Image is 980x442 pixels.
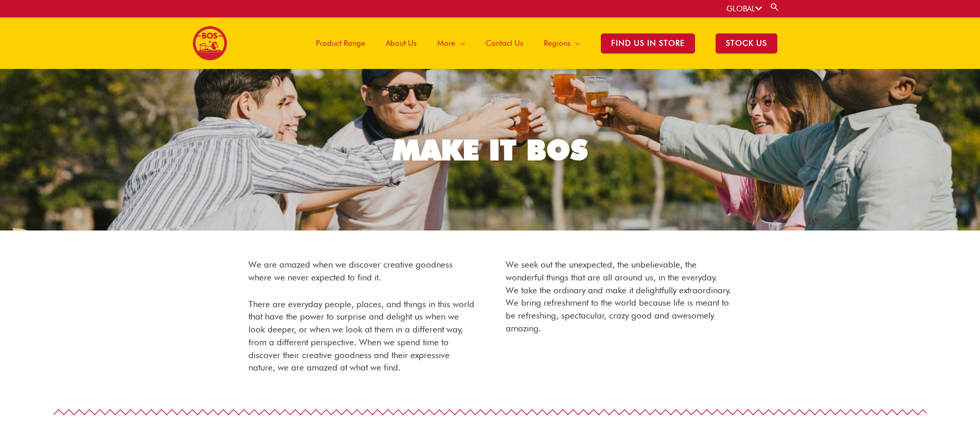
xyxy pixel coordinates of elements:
[316,28,365,59] span: Product Range
[726,4,762,13] a: GLOBAL
[298,17,788,69] nav: Site Navigation
[506,258,732,335] p: We seek out the unexpected, the unbelievable, the wonderful things that are all around us, in the...
[533,17,591,69] a: Regions
[248,298,475,375] p: There are everyday people, places, and things in this world that have the power to surprise and d...
[376,17,427,69] a: About Us
[716,33,777,54] span: STOCK US
[770,2,780,12] a: Search button
[601,33,695,54] span: Find Us in Store
[427,17,475,69] a: More
[306,17,376,69] a: Product Range
[386,28,417,59] span: About Us
[486,28,523,59] span: Contact Us
[705,17,788,69] a: STOCK US
[437,28,455,59] span: More
[591,17,705,69] a: Find Us in Store
[475,17,533,69] a: Contact Us
[393,136,588,164] div: MAKE IT BOS
[248,258,475,284] p: We are amazed when we discover creative goodness where we never expected to find it.
[192,26,227,61] img: BOS logo finals-200px
[544,28,571,59] span: Regions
